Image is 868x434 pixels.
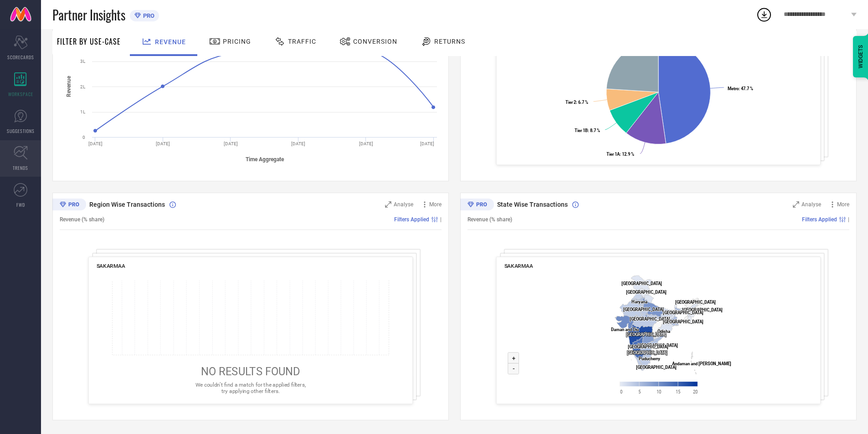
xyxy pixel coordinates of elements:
[623,307,664,312] text: [GEOGRAPHIC_DATA]
[504,263,533,269] span: SAKARMAA
[837,201,849,208] span: More
[8,91,33,97] span: WORKSPACE
[639,356,660,361] text: Puducherry
[638,389,641,394] text: 5
[675,300,716,305] text: [GEOGRAPHIC_DATA]
[246,156,284,163] tspan: Time Aggregate
[728,86,753,91] text: : 47.7 %
[682,307,723,312] text: [GEOGRAPHIC_DATA]
[57,36,121,47] span: Filter By Use-Case
[621,281,662,286] text: [GEOGRAPHIC_DATA]
[620,389,622,394] text: 0
[440,216,442,223] span: |
[575,128,588,133] tspan: Tier 1B
[513,365,515,372] text: -
[155,38,186,46] span: Revenue
[429,201,442,208] span: More
[626,290,667,295] text: [GEOGRAPHIC_DATA]
[630,317,670,322] text: [GEOGRAPHIC_DATA]
[223,38,251,45] span: Pricing
[676,389,680,394] text: 15
[52,5,125,24] span: Partner Insights
[385,201,391,208] svg: Zoom
[460,199,494,212] div: Premium
[657,329,670,334] text: Odisha
[627,350,668,355] text: [GEOGRAPHIC_DATA]
[353,38,397,45] span: Conversion
[201,365,300,378] span: NO RESULTS FOUND
[7,54,34,61] span: SCORECARDS
[52,199,86,212] div: Premium
[628,344,668,349] text: [GEOGRAPHIC_DATA]
[291,141,305,146] text: [DATE]
[420,141,434,146] text: [DATE]
[793,201,799,208] svg: Zoom
[60,216,104,223] span: Revenue (% share)
[394,216,429,223] span: Filters Applied
[663,319,704,324] text: [GEOGRAPHIC_DATA]
[693,389,698,394] text: 20
[80,84,86,89] text: 2L
[657,389,661,394] text: 10
[7,128,35,134] span: SUGGESTIONS
[80,109,86,114] text: 1L
[801,201,821,208] span: Analyse
[141,12,154,19] span: PRO
[512,355,515,362] text: +
[565,100,576,105] tspan: Tier 2
[224,141,238,146] text: [DATE]
[467,216,512,223] span: Revenue (% share)
[637,343,678,348] text: [GEOGRAPHIC_DATA]
[394,201,413,208] span: Analyse
[575,128,600,133] text: : 8.7 %
[756,6,772,23] div: Open download list
[606,152,634,157] text: : 12.9 %
[848,216,849,223] span: |
[626,332,667,337] text: [GEOGRAPHIC_DATA]
[565,100,588,105] text: : 6.7 %
[672,361,731,366] text: Andaman and [PERSON_NAME]
[632,299,647,304] text: Haryana
[434,38,465,45] span: Returns
[802,216,837,223] span: Filters Applied
[156,141,170,146] text: [DATE]
[13,164,28,171] span: TRENDS
[359,141,373,146] text: [DATE]
[611,327,639,332] text: Daman and Diu
[663,310,704,315] text: [GEOGRAPHIC_DATA]
[89,201,165,208] span: Region Wise Transactions
[16,201,25,208] span: FWD
[288,38,316,45] span: Traffic
[195,382,306,394] span: We couldn’t find a match for the applied filters, try applying other filters.
[80,59,86,64] text: 3L
[606,152,620,157] tspan: Tier 1A
[97,263,125,269] span: SAKARMAA
[82,135,85,140] text: 0
[88,141,103,146] text: [DATE]
[636,365,677,370] text: [GEOGRAPHIC_DATA]
[497,201,568,208] span: State Wise Transactions
[66,76,72,97] tspan: Revenue
[728,86,739,91] tspan: Metro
